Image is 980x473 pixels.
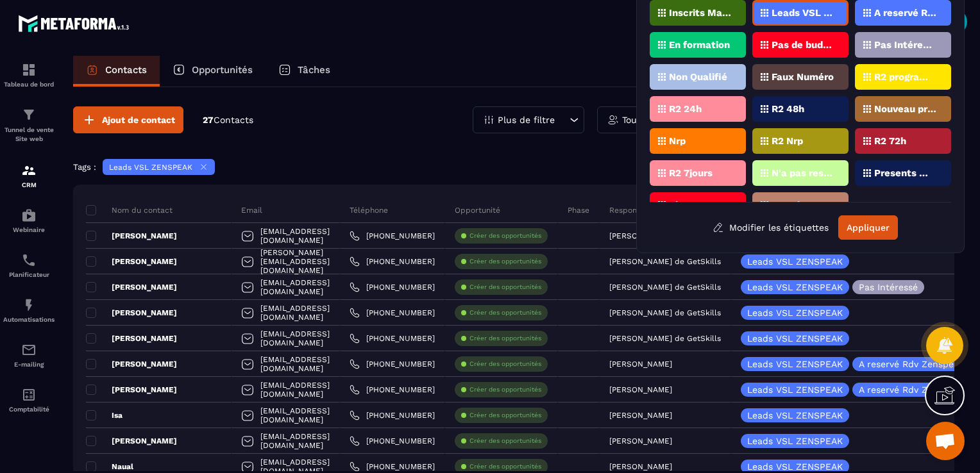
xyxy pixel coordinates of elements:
p: Créer des opportunités [469,462,541,471]
p: Créer des opportunités [469,283,541,292]
a: formationformationTableau de bord [3,53,55,97]
img: accountant [21,387,37,402]
p: Tout le monde [622,115,685,124]
p: Comptabilité [3,406,55,413]
p: Tunnel de vente Site web [3,126,55,144]
p: Leads VSL ZENSPEAK [747,257,843,266]
p: N'a pas reservé Rdv Zenspeak [772,169,834,178]
img: formation [21,62,37,78]
img: email [21,342,37,358]
a: [PHONE_NUMBER] [350,410,435,420]
p: Créer des opportunités [469,231,541,240]
p: Phase [568,205,589,215]
p: [PERSON_NAME] [86,333,177,344]
p: Pas Intéressé [859,283,918,292]
button: Modifier les étiquettes [703,216,838,239]
img: scheduler [21,253,37,268]
p: Leads VSL ZENSPEAK [747,462,843,471]
p: Créer des opportunités [469,436,541,445]
p: [PERSON_NAME] de GetSkills [609,283,721,292]
p: [PERSON_NAME] [86,282,177,292]
p: Stand By [772,201,814,210]
p: Leads VSL ZENSPEAK [747,283,843,292]
p: [PERSON_NAME] [609,411,672,420]
p: Faux Numéro [772,72,834,81]
p: Non Qualifié [669,72,727,81]
p: Créer des opportunités [469,308,541,317]
p: Nom du contact [86,205,173,215]
p: [PERSON_NAME] de GetSkills [609,257,721,266]
p: Opportunité [455,205,500,215]
p: Planificateur [3,271,55,278]
p: Absents Masterclass [669,201,731,210]
p: Créer des opportunités [469,385,541,394]
p: [PERSON_NAME] de GetSkills [609,334,721,343]
a: Tâches [266,56,343,87]
a: [PHONE_NUMBER] [350,333,435,344]
a: Opportunités [160,56,266,87]
p: CRM [3,181,55,188]
p: Contacts [105,64,147,76]
a: Contacts [73,56,160,87]
p: R2 programmé [874,72,936,81]
img: logo [18,12,133,35]
p: A reservé Rdv Zenspeak [874,8,936,17]
p: R2 7jours [669,169,713,178]
p: Nouveau prospect [874,104,936,113]
p: Opportunités [192,64,253,76]
p: Leads VSL ZENSPEAK [747,360,843,369]
a: emailemailE-mailing [3,333,55,378]
a: [PHONE_NUMBER] [350,436,435,446]
button: Appliquer [838,215,898,240]
p: Webinaire [3,226,55,233]
p: Automatisations [3,316,55,323]
a: [PHONE_NUMBER] [350,461,435,472]
p: [PERSON_NAME] [86,385,177,395]
p: Leads VSL ZENSPEAK [747,385,843,394]
a: formationformationCRM [3,153,55,198]
p: Créer des opportunités [469,360,541,369]
p: Téléphone [350,205,388,215]
p: [PERSON_NAME] [86,436,177,446]
p: Tâches [298,64,330,76]
p: [PERSON_NAME] [86,359,177,369]
p: Leads VSL ZENSPEAK [109,163,192,172]
p: [PERSON_NAME] [609,231,672,240]
p: Presents Masterclass [874,169,936,178]
img: formation [21,163,37,178]
p: Inscrits Masterclass [669,8,731,17]
p: [PERSON_NAME] [609,462,672,471]
p: Pas de budget [772,40,834,49]
p: R2 Nrp [772,137,803,145]
span: Contacts [214,115,253,125]
p: Naual [86,461,133,472]
p: Nrp [669,137,686,145]
p: Responsable [609,205,657,215]
a: [PHONE_NUMBER] [350,385,435,395]
p: Leads VSL ZENSPEAK [772,8,834,17]
p: Créer des opportunités [469,334,541,343]
a: accountantaccountantComptabilité [3,378,55,422]
p: 27 [203,114,253,126]
a: formationformationTunnel de vente Site web [3,97,55,153]
p: [PERSON_NAME] [609,360,672,369]
a: automationsautomationsWebinaire [3,198,55,243]
img: automations [21,297,37,313]
p: [PERSON_NAME] [609,436,672,445]
p: R2 48h [772,104,804,113]
p: Plus de filtre [498,115,555,124]
a: [PHONE_NUMBER] [350,359,435,369]
p: Créer des opportunités [469,411,541,420]
img: formation [21,107,37,122]
p: [PERSON_NAME] [86,308,177,318]
div: Ouvrir le chat [926,422,965,460]
p: Leads VSL ZENSPEAK [747,308,843,317]
p: Tags : [73,162,96,172]
p: Leads VSL ZENSPEAK [747,436,843,445]
p: [PERSON_NAME] de GetSkills [609,308,721,317]
button: Ajout de contact [73,106,183,133]
p: A reservé Rdv Zenspeak [859,360,964,369]
p: [PERSON_NAME] [86,231,177,241]
a: [PHONE_NUMBER] [350,282,435,292]
p: Leads VSL ZENSPEAK [747,334,843,343]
